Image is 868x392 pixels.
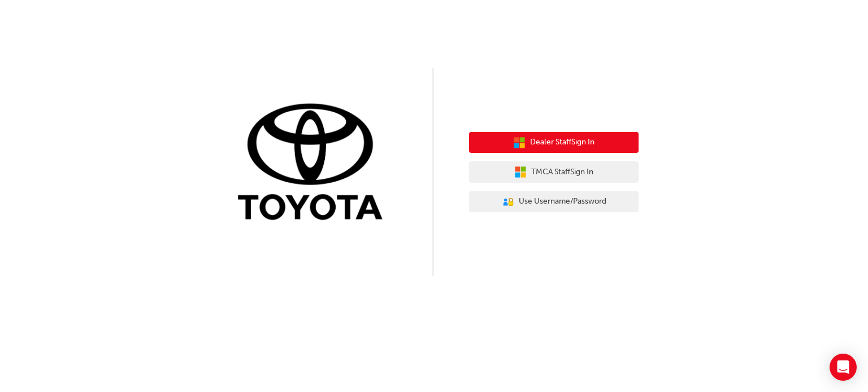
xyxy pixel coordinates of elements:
[469,161,639,183] button: TMCA StaffSign In
[530,136,594,149] span: Dealer Staff Sign In
[469,191,639,213] button: Use Username/Password
[830,354,857,381] div: Open Intercom Messenger
[229,101,399,226] img: Trak
[519,195,606,208] span: Use Username/Password
[531,166,593,179] span: TMCA Staff Sign In
[469,132,639,153] button: Dealer StaffSign In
